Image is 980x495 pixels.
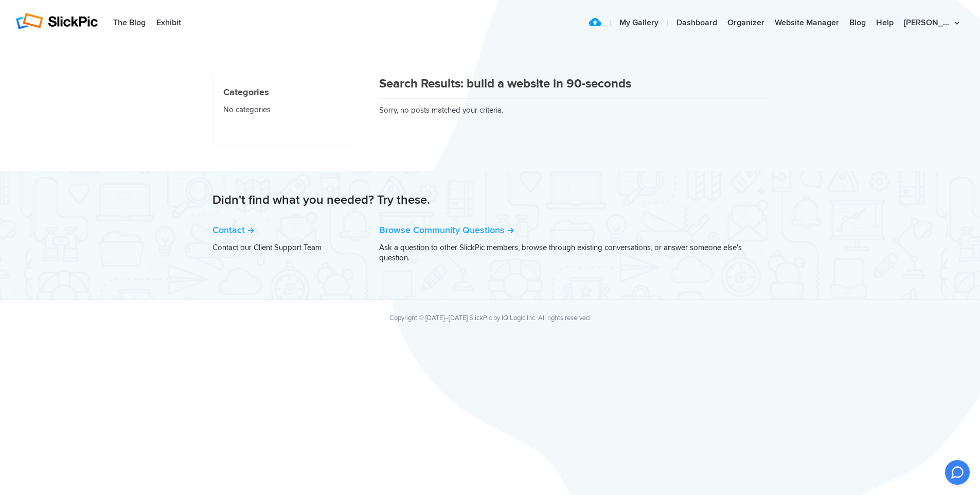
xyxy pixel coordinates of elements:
h1: Search Results: build a website in 90-seconds [379,75,768,99]
h2: Didn't find what you needed? Try these. [212,192,768,208]
a: Contact [212,224,254,236]
p: Ask a question to other SlickPic members, browse through existing conversations, or answer someon... [379,242,768,263]
a: [PERSON_NAME] [728,273,768,279]
h4: Categories [223,85,341,99]
a: Contact our Client Support Team [212,243,322,252]
div: Copyright © [DATE]–[DATE] SlickPic by IQ Logic Inc. All rights reserved. [212,313,768,323]
li: No categories [223,99,341,119]
a: Browse Community Questions [379,224,514,236]
div: Sorry, no posts matched your criteria. [379,75,768,115]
